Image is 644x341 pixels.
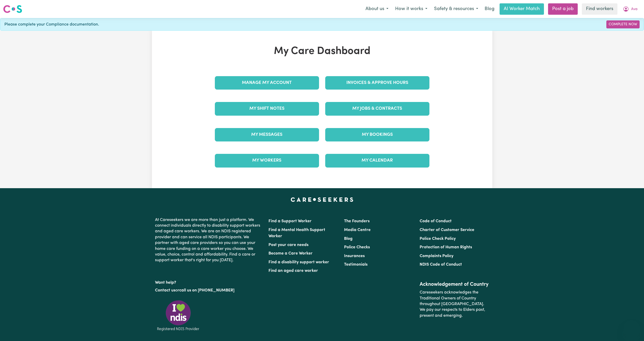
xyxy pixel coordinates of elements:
a: Find a Support Worker [268,219,312,223]
button: My Account [619,4,641,14]
a: Blog [344,237,353,241]
button: Safety & resources [431,4,482,14]
a: My Workers [215,154,319,167]
a: My Shift Notes [215,102,319,115]
a: Insurances [344,254,365,258]
a: Invoices & Approve Hours [325,76,429,90]
a: Police Check Policy [420,237,456,241]
a: call us on [PHONE_NUMBER] [179,288,234,292]
a: AI Worker Match [500,3,544,15]
a: Find an aged care worker [268,269,318,273]
img: Registered NDIS provider [155,299,201,332]
p: or [155,286,262,295]
a: Careseekers home page [291,197,353,202]
a: Testimonials [344,263,368,267]
span: Ava [631,6,638,12]
a: Protection of Human Rights [420,245,472,249]
a: My Bookings [325,128,429,141]
button: About us [362,4,392,14]
a: Complete Now [606,20,640,28]
a: Contact us [155,288,175,292]
a: Code of Conduct [420,219,452,223]
p: Careseekers acknowledges the Traditional Owners of Country throughout [GEOGRAPHIC_DATA]. We pay o... [420,288,489,321]
a: The Founders [344,219,370,223]
a: Manage My Account [215,76,319,90]
a: Post a job [548,3,578,15]
a: NDIS Code of Conduct [420,263,462,267]
a: Become a Care Worker [268,251,313,256]
a: Find a Mental Health Support Worker [268,228,325,238]
button: How it works [392,4,431,14]
h2: Acknowledgement of Country [420,281,489,288]
img: Careseekers logo [3,4,22,14]
a: Blog [482,3,498,15]
p: At Careseekers we are more than just a platform. We connect individuals directly to disability su... [155,215,262,265]
a: Find a disability support worker [268,260,329,264]
a: Find workers [582,3,617,15]
h1: My Care Dashboard [212,45,433,58]
a: Post your care needs [268,243,308,247]
a: Media Centre [344,228,371,232]
a: My Calendar [325,154,429,167]
p: Want help? [155,278,262,286]
a: My Jobs & Contracts [325,102,429,115]
a: Careseekers logo [3,3,22,15]
a: Complaints Policy [420,254,453,258]
a: Police Checks [344,245,370,249]
a: My Messages [215,128,319,141]
span: Please complete your Compliance documentation. [4,21,99,28]
a: Charter of Customer Service [420,228,474,232]
iframe: Button to launch messaging window, conversation in progress [623,320,640,337]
